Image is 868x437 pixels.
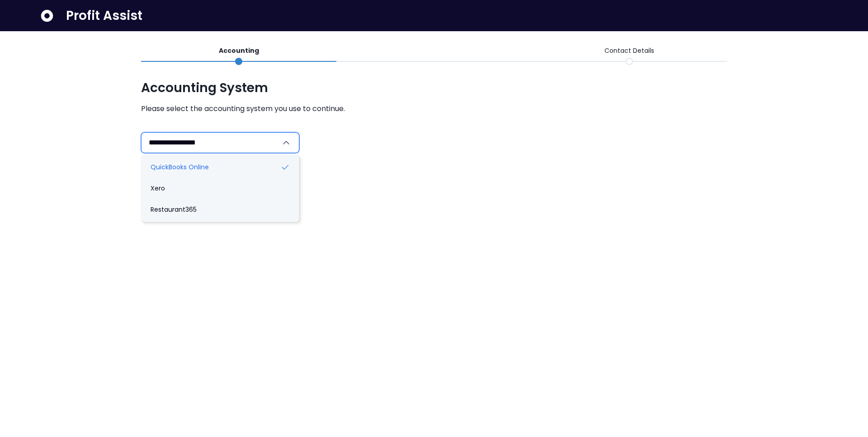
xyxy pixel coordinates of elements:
[604,46,654,56] p: Contact Details
[143,157,297,178] li: QuickBooks Online
[143,178,297,199] li: Xero
[141,80,727,96] span: Accounting System
[143,199,297,220] li: Restaurant365
[141,103,727,114] span: Please select the accounting system you use to continue.
[219,46,259,56] p: Accounting
[66,8,142,24] span: Profit Assist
